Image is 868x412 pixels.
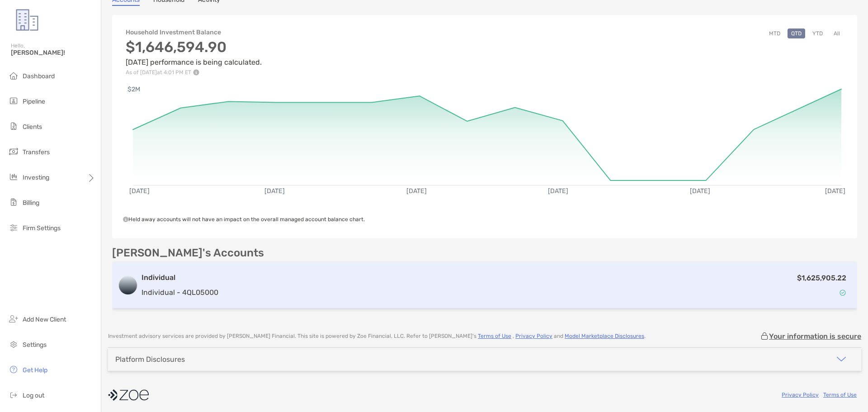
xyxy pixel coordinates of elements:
img: icon arrow [836,354,847,365]
text: [DATE] [406,187,427,195]
a: Model Marketplace Disclosures [565,333,644,339]
img: logo account [119,276,137,294]
span: Investing [23,174,49,181]
p: [PERSON_NAME]'s Accounts [112,247,264,259]
span: Firm Settings [23,224,61,232]
p: As of [DATE] at 4:01 PM ET [126,69,262,76]
img: Zoe Logo [11,4,43,36]
text: [DATE] [264,187,285,195]
img: firm-settings icon [8,222,19,233]
a: Terms of Use [478,333,511,339]
img: company logo [108,385,149,405]
p: $1,625,905.22 [797,272,846,284]
text: [DATE] [548,187,568,195]
img: add_new_client icon [8,313,19,324]
button: MTD [765,28,784,38]
h3: $1,646,594.90 [126,38,262,56]
img: transfers icon [8,146,19,157]
p: Your information is secure [769,332,861,341]
img: investing icon [8,171,19,182]
span: Held away accounts will not have an impact on the overall managed account balance chart. [123,216,365,223]
img: logout icon [8,389,19,400]
a: Privacy Policy [782,392,819,398]
span: Clients [23,123,42,131]
span: Get Help [23,366,47,374]
span: [PERSON_NAME]! [11,49,95,57]
text: [DATE] [129,187,150,195]
h3: Individual [142,272,218,283]
span: Log out [23,392,44,399]
span: Settings [23,341,47,349]
button: YTD [809,28,826,38]
img: Account Status icon [840,289,846,296]
img: dashboard icon [8,70,19,81]
button: All [830,28,844,38]
img: Performance Info [193,69,199,76]
img: get-help icon [8,364,19,375]
button: QTD [788,28,805,38]
text: $2M [127,85,140,93]
span: Add New Client [23,316,66,323]
span: Pipeline [23,98,45,105]
img: pipeline icon [8,95,19,106]
div: [DATE] performance is being calculated. [126,38,262,76]
h4: Household Investment Balance [126,28,262,36]
span: Dashboard [23,72,55,80]
img: clients icon [8,121,19,132]
img: settings icon [8,339,19,350]
img: billing icon [8,197,19,208]
text: [DATE] [690,187,710,195]
div: Platform Disclosures [115,355,185,364]
p: Investment advisory services are provided by [PERSON_NAME] Financial . This site is powered by Zo... [108,333,646,340]
text: [DATE] [825,187,845,195]
span: Billing [23,199,39,207]
p: Individual - 4QL05000 [142,287,218,298]
span: Transfers [23,148,50,156]
a: Privacy Policy [515,333,552,339]
a: Terms of Use [823,392,857,398]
